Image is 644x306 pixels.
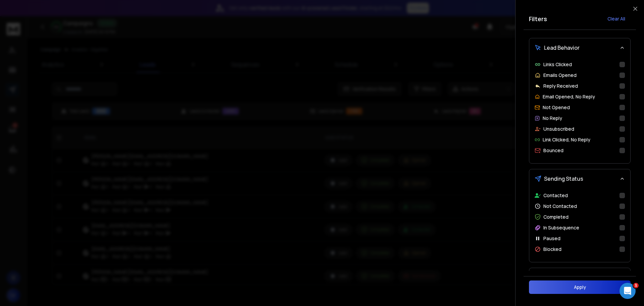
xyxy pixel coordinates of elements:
[633,283,639,288] span: 1
[602,12,631,26] button: Clear All
[543,235,560,242] p: Paused
[543,246,561,253] p: Blocked
[543,192,568,199] p: Contacted
[543,93,595,100] p: Email Opened, No Reply
[543,104,570,111] p: Not Opened
[544,175,583,183] span: Sending Status
[543,126,574,132] p: Unsubscribed
[543,214,569,220] p: Completed
[543,72,577,79] p: Emails Opened
[543,203,577,210] p: Not Contacted
[529,38,630,57] button: Lead Behavior
[543,61,572,68] p: Links Clicked
[529,169,630,188] button: Sending Status
[544,44,580,52] span: Lead Behavior
[543,115,562,122] p: No Reply
[529,268,630,287] button: Email Provider
[529,280,631,294] button: Apply
[529,14,547,24] h2: Filters
[543,147,563,154] p: Bounced
[543,136,590,143] p: Link Clicked, No Reply
[543,224,579,231] p: In Subsequence
[620,283,636,299] iframe: Intercom live chat
[529,188,630,262] div: Sending Status
[543,83,578,89] p: Reply Received
[529,57,630,163] div: Lead Behavior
